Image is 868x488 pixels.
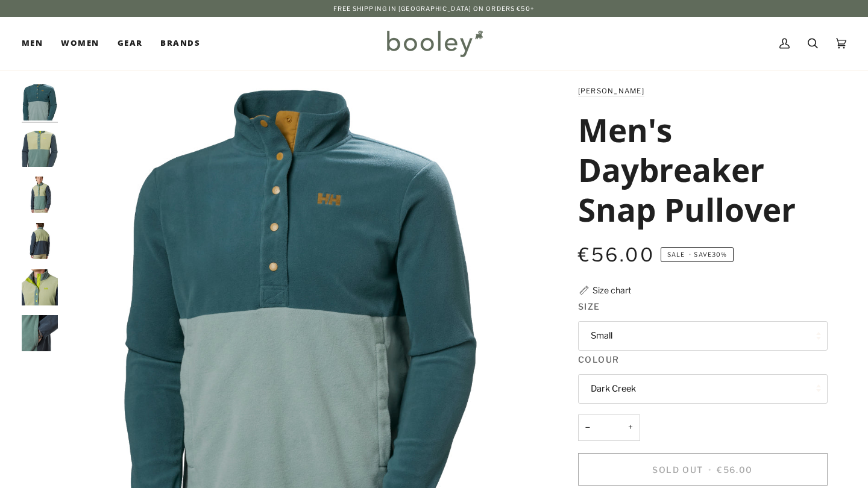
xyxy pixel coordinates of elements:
img: Helly Hansen Men's Daybreaker Snap Pullover Light Lav - Booley Galway [22,223,58,259]
a: [PERSON_NAME] [578,87,644,95]
span: Size [578,300,600,313]
span: • [706,465,714,475]
span: Sold Out [652,465,703,475]
button: + [621,414,640,442]
button: Dark Creek [578,374,828,404]
img: Helly Hansen Men's Daybreaker Snap Pullover Light Lav - Booley Galway [22,177,58,213]
a: Gear [108,17,152,70]
button: − [578,414,597,442]
span: Brands [160,37,200,49]
a: Women [52,17,108,70]
div: Size chart [593,284,631,296]
img: Helly Hansen Men's Daybreaker Snap Pullover Dark Creek - Booley Galway [22,84,58,120]
span: Women [61,37,99,49]
img: Helly Hansen Men's Daybreaker Snap Pullover Light Lav - Booley Galway [22,131,58,167]
span: €56.00 [578,243,655,266]
img: Helly Hansen Men's Daybreaker Snap Pullover Light Lav - Booley Galway [22,269,58,305]
img: Helly Hansen Men's Daybreaker Snap Pullover Light Lav - Booley Galway [22,315,58,351]
button: Sold Out • €56.00 [578,453,828,486]
h1: Men's Daybreaker Snap Pullover [578,110,819,229]
span: Gear [118,37,143,49]
span: 30% [712,251,727,258]
em: • [687,251,694,258]
span: Save [661,247,734,263]
span: Sale [667,251,685,258]
img: Booley [382,26,487,61]
span: Men [22,37,43,49]
a: Men [22,17,52,70]
button: Small [578,321,828,351]
span: €56.00 [717,465,752,475]
span: Colour [578,353,620,366]
p: Free Shipping in [GEOGRAPHIC_DATA] on Orders €50+ [333,4,535,13]
a: Brands [151,17,209,70]
input: Quantity [578,414,640,442]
